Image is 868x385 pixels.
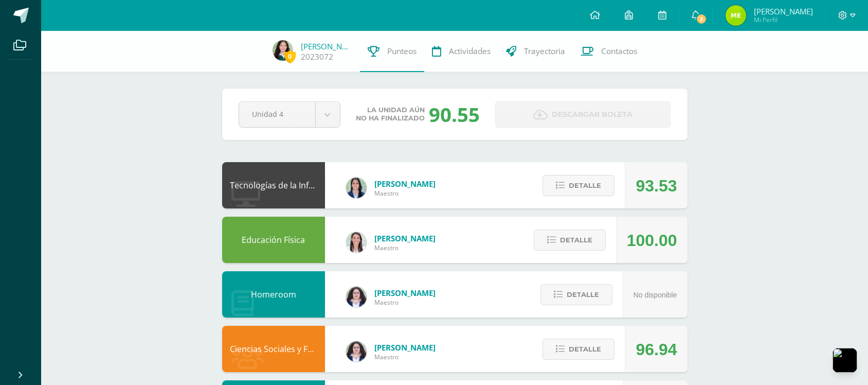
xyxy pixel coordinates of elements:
[346,341,367,362] img: ba02aa29de7e60e5f6614f4096ff8928.png
[524,46,565,57] span: Trayectoria
[222,217,325,263] div: Educación Física
[374,179,436,189] span: [PERSON_NAME]
[636,163,677,209] div: 93.53
[374,288,436,298] span: [PERSON_NAME]
[424,31,498,72] a: Actividades
[569,176,601,195] span: Detalle
[346,287,367,307] img: ba02aa29de7e60e5f6614f4096ff8928.png
[374,342,436,353] span: [PERSON_NAME]
[222,326,325,372] div: Ciencias Sociales y Formación Ciudadana
[634,291,677,299] span: No disponible
[346,232,367,253] img: 68dbb99899dc55733cac1a14d9d2f825.png
[374,189,436,198] span: Maestro
[284,50,296,63] span: 0
[239,102,340,127] a: Unidad 4
[387,46,417,57] span: Punteos
[346,178,367,198] img: 7489ccb779e23ff9f2c3e89c21f82ed0.png
[567,285,599,304] span: Detalle
[534,230,606,251] button: Detalle
[222,162,325,208] div: Tecnologías de la Información y Comunicación: Computación
[498,31,573,72] a: Trayectoria
[301,51,333,62] a: 2023072
[360,31,424,72] a: Punteos
[301,41,352,51] a: [PERSON_NAME]
[252,102,302,126] span: Unidad 4
[273,40,293,61] img: 05fc99470b6b8232ca6bd7819607359e.png
[374,243,436,252] span: Maestro
[573,31,645,72] a: Contactos
[449,46,491,57] span: Actividades
[601,46,637,57] span: Contactos
[754,15,813,24] span: Mi Perfil
[374,233,436,243] span: [PERSON_NAME]
[560,231,592,250] span: Detalle
[540,284,612,305] button: Detalle
[636,326,677,373] div: 96.94
[374,353,436,361] span: Maestro
[627,217,677,264] div: 100.00
[552,102,632,127] span: Descargar boleta
[726,5,746,26] img: cc8173afdae23698f602c22063f262d2.png
[542,339,614,360] button: Detalle
[356,106,425,122] span: La unidad aún no ha finalizado
[542,175,614,196] button: Detalle
[222,271,325,318] div: Homeroom
[429,101,480,128] div: 90.55
[696,13,707,25] span: 2
[374,298,436,307] span: Maestro
[569,340,601,359] span: Detalle
[754,6,813,16] span: [PERSON_NAME]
